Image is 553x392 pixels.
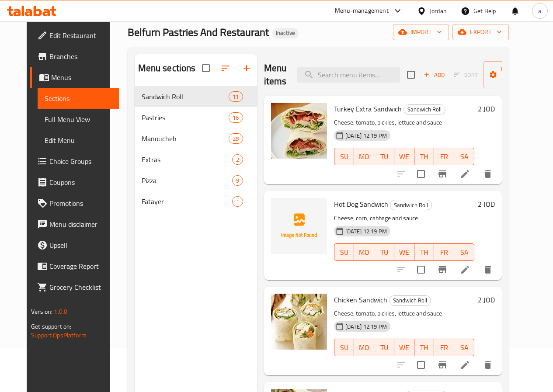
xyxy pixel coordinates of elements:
span: 28 [229,135,242,143]
h2: Menu items [264,62,287,88]
span: Sections [45,93,112,104]
div: Manoucheh28 [135,128,257,149]
p: Cheese, tomato, pickles, lettuce and sauce [334,308,474,319]
a: Choice Groups [30,151,119,172]
a: Grocery Checklist [30,277,119,298]
span: Belfurn Pastries And Restaurant [128,22,269,42]
button: Add [420,68,448,82]
span: export [459,27,502,38]
nav: Menu sections [135,83,257,215]
a: Support.OpsPlatform [31,330,87,341]
span: WE [398,341,411,354]
span: Turkey Extra Sandwich [334,102,402,115]
button: SU [334,243,355,261]
img: Turkey Extra Sandwich [271,103,327,159]
span: Extras [142,154,232,165]
span: Pizza [142,175,232,186]
span: FR [438,246,451,259]
span: Inactive [272,29,299,37]
span: Coupons [49,177,112,187]
button: export [452,24,509,40]
span: Add item [420,68,448,82]
a: Upsell [30,235,119,256]
span: 11 [229,93,242,101]
span: Manoucheh [142,133,229,144]
h6: 2 JOD [478,198,495,210]
button: TU [374,148,394,165]
span: SU [338,341,351,354]
span: FR [438,341,451,354]
button: FR [434,148,454,165]
a: Menu disclaimer [30,214,119,235]
div: Menu-management [335,6,389,16]
button: import [393,24,449,40]
a: Coupons [30,172,119,193]
button: TU [374,339,394,356]
span: Upsell [49,240,112,250]
button: FR [434,243,454,261]
span: SA [458,150,471,163]
span: Select section first [448,68,483,82]
span: Sandwich Roll [390,295,431,305]
span: Edit Restaurant [49,30,112,41]
button: delete [477,354,498,375]
button: SA [454,243,474,261]
a: Edit Menu [38,130,119,151]
span: Select to update [412,165,430,183]
span: 1 [233,198,243,206]
button: SU [334,339,355,356]
span: TH [418,150,431,163]
button: WE [394,339,414,356]
span: Menus [51,72,112,83]
span: TH [418,341,431,354]
span: TU [378,341,391,354]
div: items [229,112,243,123]
span: SU [338,150,351,163]
span: Edit Menu [45,135,112,146]
p: Cheese, tomato, pickles, lettuce and sauce [334,117,474,128]
span: a [538,6,541,16]
span: 9 [233,177,243,185]
span: TU [378,150,391,163]
div: Extras2 [135,149,257,170]
span: Select to update [412,356,430,374]
span: Sandwich Roll [390,200,431,210]
span: Grocery Checklist [49,282,112,292]
button: Manage items [483,61,542,88]
span: Select section [402,66,420,84]
button: delete [477,163,498,184]
a: Edit menu item [460,169,470,179]
span: Full Menu View [45,114,112,125]
span: TU [378,246,391,259]
div: Jordan [430,6,447,16]
span: Menu disclaimer [49,219,112,229]
span: MO [358,341,371,354]
button: delete [477,259,498,280]
button: SU [334,148,355,165]
span: SU [338,246,351,259]
img: Hot Dog Sandwich [271,198,327,254]
span: Fatayer [142,196,232,207]
button: TH [414,243,435,261]
span: Select all sections [197,59,215,77]
a: Edit menu item [460,360,470,370]
div: items [232,196,243,207]
span: Hot Dog Sandwich [334,198,388,211]
span: [DATE] 12:19 PM [342,132,390,140]
span: TH [418,246,431,259]
div: Pizza9 [135,170,257,191]
span: [DATE] 12:19 PM [342,227,390,236]
button: MO [354,148,374,165]
div: Sandwich Roll [142,91,229,102]
span: Sort sections [215,58,236,79]
span: Pastries [142,112,229,123]
span: import [400,27,442,38]
span: Select to update [412,260,430,279]
a: Sections [38,88,119,109]
span: SA [458,246,471,259]
h2: Menu sections [138,62,196,75]
span: Promotions [49,198,112,208]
